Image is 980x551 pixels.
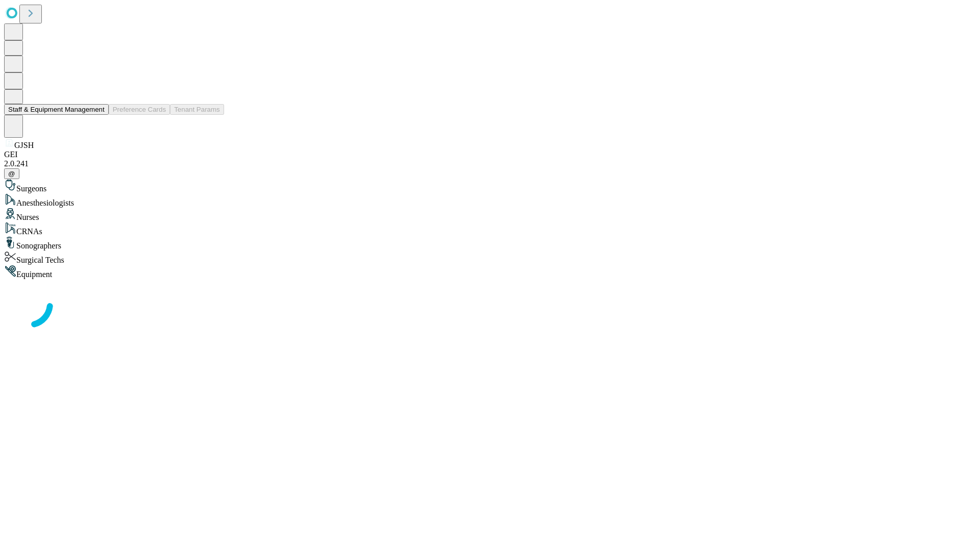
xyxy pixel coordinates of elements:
[4,251,976,265] div: Surgical Techs
[4,179,976,193] div: Surgeons
[4,150,976,159] div: GEI
[8,170,15,178] span: @
[170,104,224,115] button: Tenant Params
[4,104,109,115] button: Staff & Equipment Management
[4,236,976,251] div: Sonographers
[4,168,19,179] button: @
[4,208,976,222] div: Nurses
[4,222,976,236] div: CRNAs
[14,141,34,149] span: GJSH
[109,104,170,115] button: Preference Cards
[4,265,976,279] div: Equipment
[4,159,976,168] div: 2.0.241
[4,193,976,208] div: Anesthesiologists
